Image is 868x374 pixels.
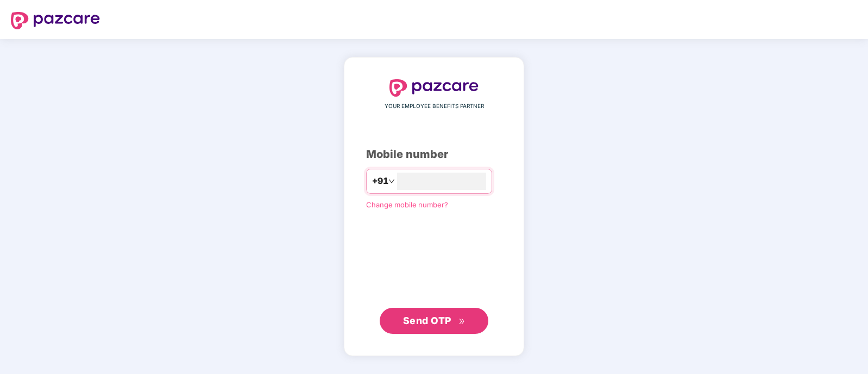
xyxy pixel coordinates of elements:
[380,308,488,334] button: Send OTPdouble-right
[385,102,484,111] span: YOUR EMPLOYEE BENEFITS PARTNER
[11,12,100,29] img: logo
[372,174,388,188] span: +91
[366,200,448,209] a: Change mobile number?
[388,178,395,185] span: down
[403,315,451,326] span: Send OTP
[389,79,479,97] img: logo
[458,318,466,325] span: double-right
[366,146,502,163] div: Mobile number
